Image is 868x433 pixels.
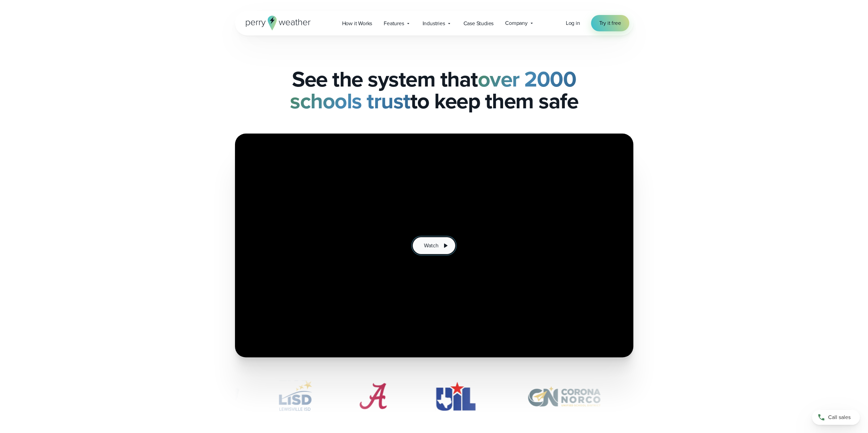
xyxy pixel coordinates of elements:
div: 2 of 14 [272,379,318,413]
img: UIL.svg [428,379,483,413]
img: University-of-Alabama.svg [351,379,395,413]
span: Case Studies [464,19,494,28]
span: Company [505,19,528,27]
img: Lewisville ISD logo [272,379,318,413]
a: Try it free [591,15,629,31]
span: Watch [424,242,438,250]
span: Features [384,19,404,28]
span: Call sales [828,413,851,421]
a: Call sales [812,410,860,425]
button: Watch [413,237,455,254]
h1: See the system that to keep them safe [235,68,633,112]
div: 1 of 14 [202,379,239,413]
a: How it Works [336,16,378,30]
div: 4 of 14 [428,379,483,413]
img: Corona-Norco-Unified-School-District.svg [516,379,613,413]
div: slideshow [235,379,633,417]
span: How it Works [342,19,372,28]
div: 5 of 14 [516,379,613,413]
strong: over 2000 schools trust [290,63,576,117]
div: 3 of 14 [351,379,395,413]
span: Industries [423,19,445,28]
a: Log in [566,19,580,27]
a: Case Studies [458,16,500,30]
span: Try it free [599,19,621,27]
